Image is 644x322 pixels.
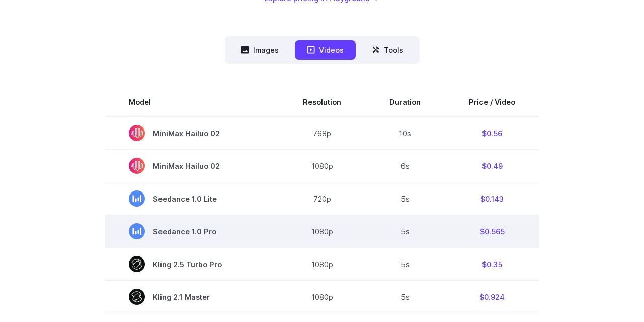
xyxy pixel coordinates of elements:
[279,150,365,182] td: 1080p
[365,215,445,248] td: 5s
[365,281,445,313] td: 5s
[445,281,539,313] td: $0.924
[129,289,255,305] span: Kling 2.1 Master
[279,215,365,248] td: 1080p
[445,182,539,215] td: $0.143
[279,88,365,116] th: Resolution
[445,150,539,182] td: $0.49
[445,248,539,281] td: $0.35
[129,125,255,141] span: MiniMax Hailuo 02
[445,88,539,116] th: Price / Video
[365,150,445,182] td: 6s
[105,88,279,116] th: Model
[295,40,356,60] button: Videos
[445,215,539,248] td: $0.565
[365,182,445,215] td: 5s
[279,182,365,215] td: 720p
[129,223,255,239] span: Seedance 1.0 Pro
[129,256,255,272] span: Kling 2.5 Turbo Pro
[365,116,445,150] td: 10s
[360,40,416,60] button: Tools
[279,248,365,281] td: 1080p
[365,248,445,281] td: 5s
[229,40,291,60] button: Images
[365,88,445,116] th: Duration
[129,158,255,174] span: MiniMax Hailuo 02
[445,116,539,150] td: $0.56
[129,190,255,207] span: Seedance 1.0 Lite
[279,281,365,313] td: 1080p
[279,116,365,150] td: 768p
